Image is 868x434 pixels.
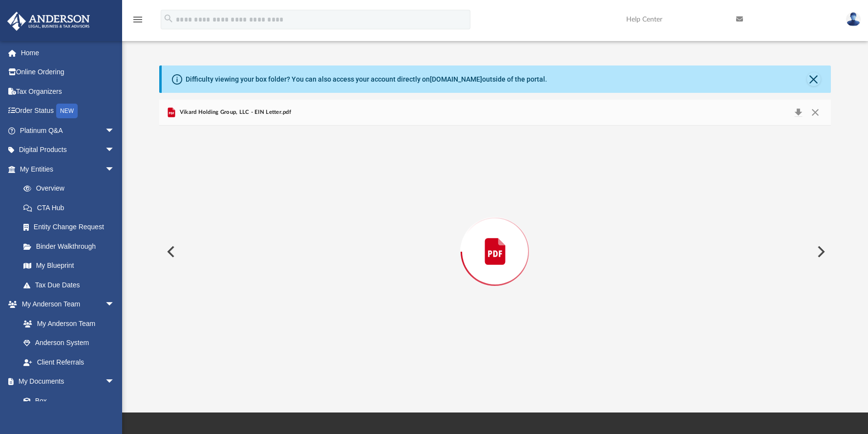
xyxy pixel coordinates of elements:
a: Binder Walkthrough [14,237,129,256]
span: arrow_drop_down [105,121,125,141]
a: Tax Organizers [7,82,129,101]
button: Next File [809,238,831,265]
a: Platinum Q&Aarrow_drop_down [7,121,129,140]
span: arrow_drop_down [105,140,125,160]
a: menu [132,19,144,25]
a: Entity Change Request [14,217,129,237]
a: My Anderson Teamarrow_drop_down [7,295,125,314]
a: Client Referrals [14,352,125,372]
i: menu [132,14,144,25]
div: NEW [56,104,78,118]
a: CTA Hub [14,198,129,217]
a: Overview [14,179,129,198]
a: [DOMAIN_NAME] [430,75,482,83]
div: Preview [159,100,830,378]
a: Order StatusNEW [7,101,129,121]
a: My Documentsarrow_drop_down [7,372,125,391]
a: Online Ordering [7,63,129,82]
button: Close [807,72,821,86]
img: Anderson Advisors Platinum Portal [4,12,93,31]
div: Difficulty viewing your box folder? You can also access your account directly on outside of the p... [186,74,547,85]
a: Anderson System [14,333,125,353]
a: Tax Due Dates [14,275,129,295]
span: arrow_drop_down [105,372,125,392]
span: Vikard Holding Group, LLC - EIN Letter.pdf [177,108,291,117]
button: Close [806,106,824,119]
span: arrow_drop_down [105,159,125,179]
a: Home [7,43,129,63]
button: Download [789,106,807,119]
a: Digital Productsarrow_drop_down [7,140,129,160]
a: My Anderson Team [14,314,120,333]
img: User Pic [846,12,861,26]
button: Previous File [159,238,181,265]
a: Box [14,391,120,411]
span: arrow_drop_down [105,295,125,315]
a: My Blueprint [14,256,125,276]
i: search [163,13,174,24]
a: My Entitiesarrow_drop_down [7,159,129,179]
